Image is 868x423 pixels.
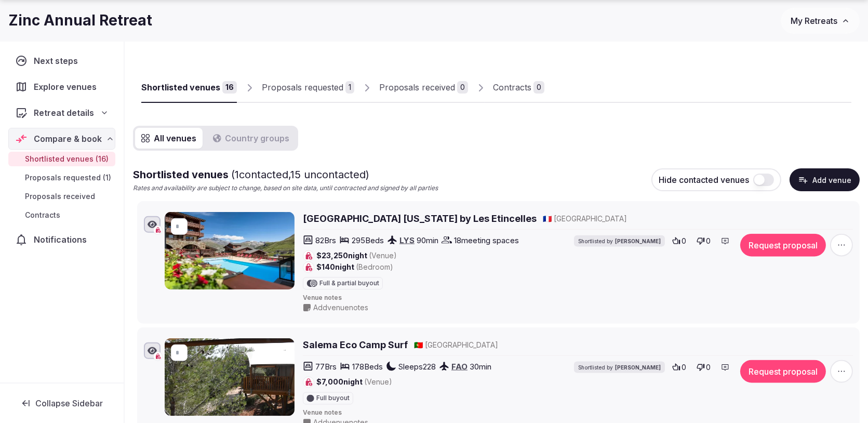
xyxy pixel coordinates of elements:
[790,168,860,191] button: Add venue
[574,362,665,373] div: Shortlisted by
[34,107,94,119] span: Retreat details
[8,170,115,185] a: Proposals requested (1)
[669,360,689,375] button: 0
[141,81,220,94] div: Shortlisted venues
[356,263,393,272] span: (Bedroom)
[262,73,354,103] a: Proposals requested1
[398,361,436,372] span: Sleeps 228
[554,213,627,223] span: [GEOGRAPHIC_DATA]
[231,168,369,181] span: ( 1 contacted, 15 uncontacted)
[8,229,115,250] a: Notifications
[25,154,109,164] span: Shortlisted venues (16)
[8,50,115,72] a: Next steps
[414,340,423,349] span: 🇵🇹
[133,168,369,181] span: Shortlisted venues
[319,280,379,286] span: Full & partial buyout
[8,10,152,31] h1: Zinc Annual Retreat
[25,210,60,220] span: Contracts
[659,175,749,185] span: Hide contacted venues
[303,294,853,302] span: Venue notes
[493,81,531,94] div: Contracts
[417,234,438,245] span: 90 min
[454,234,519,245] span: 18 meeting spaces
[262,81,343,94] div: Proposals requested
[791,16,837,26] span: My Retreats
[352,234,384,245] span: 295 Beds
[8,208,115,222] a: Contracts
[615,364,661,371] span: [PERSON_NAME]
[34,81,101,93] span: Explore venues
[682,362,686,373] span: 0
[8,189,115,204] a: Proposals received
[533,81,544,94] div: 0
[414,340,423,350] button: 🇵🇹
[781,8,860,34] button: My Retreats
[352,361,383,372] span: 178 Beds
[543,213,552,223] button: 🇫🇷
[470,361,491,372] span: 30 min
[364,378,392,387] span: (Venue)
[345,81,354,94] div: 1
[303,409,853,418] span: Venue notes
[740,360,826,383] button: Request proposal
[315,234,336,245] span: 82 Brs
[682,236,686,246] span: 0
[135,128,203,149] button: All venues
[316,377,392,388] span: $7,000 night
[303,338,408,351] a: Salema Eco Camp Surf
[165,212,295,289] img: Hôtel Village Montana by Les Etincelles
[369,252,397,260] span: (Venue)
[669,234,689,248] button: 0
[451,362,468,372] a: FAO
[379,73,468,103] a: Proposals received0
[316,251,397,261] span: $23,250 night
[425,340,498,350] span: [GEOGRAPHIC_DATA]
[35,398,103,408] span: Collapse Sidebar
[133,184,438,193] p: Rates and availability are subject to change, based on site data, until contracted and signed by ...
[574,235,665,247] div: Shortlisted by
[165,338,295,416] img: Salema Eco Camp Surf
[315,361,337,372] span: 77 Brs
[207,128,296,149] button: Country groups
[316,395,350,402] span: Full buyout
[303,212,537,225] a: [GEOGRAPHIC_DATA] [US_STATE] by Les Etincelles
[379,81,455,94] div: Proposals received
[493,73,544,103] a: Contracts0
[25,173,111,183] span: Proposals requested (1)
[8,76,115,98] a: Explore venues
[222,81,237,94] div: 16
[8,392,115,415] button: Collapse Sidebar
[706,362,711,373] span: 0
[313,302,368,312] span: Add venue notes
[693,360,714,375] button: 0
[316,262,393,272] span: $140 night
[706,236,711,246] span: 0
[34,133,102,145] span: Compare & book
[25,191,95,202] span: Proposals received
[34,55,82,67] span: Next steps
[34,233,91,246] span: Notifications
[543,214,552,222] span: 🇫🇷
[615,237,661,245] span: [PERSON_NAME]
[399,235,415,245] a: LYS
[740,234,826,257] button: Request proposal
[8,152,115,166] a: Shortlisted venues (16)
[141,73,237,103] a: Shortlisted venues16
[693,234,714,248] button: 0
[457,81,468,94] div: 0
